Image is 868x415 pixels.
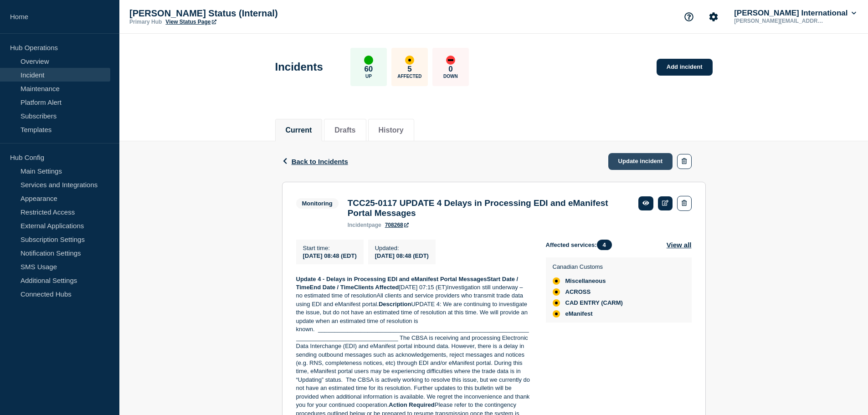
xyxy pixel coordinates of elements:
span: 4 [597,240,612,250]
button: History [379,126,404,134]
p: 0 [448,65,452,74]
div: [DATE] 08:48 (EDT) [375,251,429,259]
p: page [348,222,381,228]
span: Monitoring [296,198,339,209]
strong: Description [379,301,411,307]
p: [PERSON_NAME] Status (Internal) [129,8,312,19]
h3: TCC25-0117 UPDATE 4 Delays in Processing EDI and eManifest Portal Messages [348,198,629,218]
button: Back to Incidents [282,158,348,165]
div: up [364,56,373,65]
div: affected [553,277,560,285]
button: [PERSON_NAME] International [732,9,858,18]
a: 708268 [385,222,409,228]
button: Drafts [334,126,355,134]
div: affected [553,299,560,307]
a: View Status Page [165,19,216,25]
div: down [446,56,455,65]
button: Support [679,7,699,26]
p: Start time : [303,245,357,251]
span: [DATE] 08:48 (EDT) [303,252,357,259]
span: Back to Incidents [292,158,348,165]
p: Primary Hub [129,19,162,25]
span: eManifest [565,310,593,318]
p: Canadian Customs [553,263,623,270]
p: 60 [364,65,373,74]
div: affected [553,288,560,296]
span: Affected services: [546,240,616,250]
p: Up [365,74,372,79]
h1: Incidents [275,61,323,73]
p: [PERSON_NAME][EMAIL_ADDRESS][PERSON_NAME][DOMAIN_NAME] [732,18,827,24]
span: CAD ENTRY (CARM) [565,299,623,307]
p: Down [443,74,458,79]
a: Add incident [657,59,713,76]
button: Current [286,126,312,134]
button: Account settings [704,7,723,26]
span: incident [348,222,369,228]
p: 5 [407,65,411,74]
p: Affected [397,74,421,79]
span: ACROSS [565,288,591,296]
strong: Update 4 - Delays in Processing EDI and eManifest Portal MessagesStart Date / TimeEnd Date / Time... [296,276,520,291]
p: Updated : [375,245,429,251]
div: affected [405,56,414,65]
strong: Action Required [389,401,434,408]
button: View all [667,240,692,250]
a: Update incident [608,153,673,170]
span: Miscellaneous [565,277,606,285]
div: affected [553,310,560,318]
